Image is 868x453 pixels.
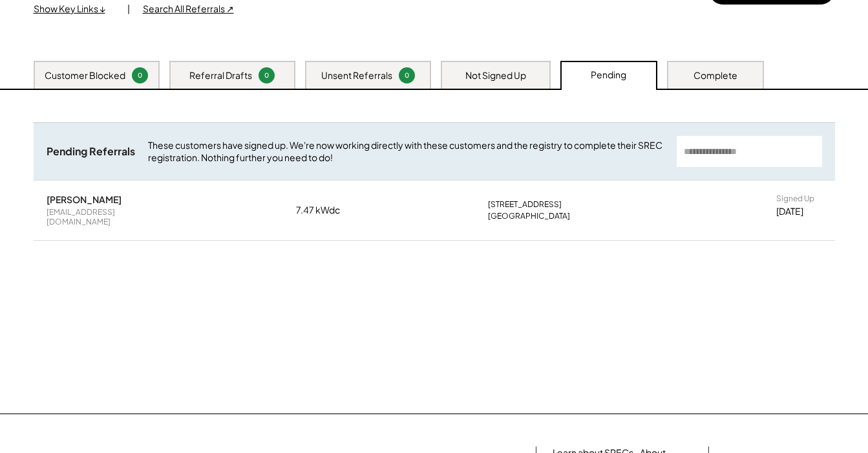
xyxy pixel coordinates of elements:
[488,199,562,210] div: [STREET_ADDRESS]
[134,71,146,80] div: 0
[776,193,814,204] div: Signed Up
[127,3,130,16] div: |
[189,69,252,82] div: Referral Drafts
[47,193,122,205] div: [PERSON_NAME]
[465,69,526,82] div: Not Signed Up
[693,69,737,82] div: Complete
[776,205,803,218] div: [DATE]
[401,71,413,80] div: 0
[260,71,273,80] div: 0
[148,139,664,164] div: These customers have signed up. We're now working directly with these customers and the registry ...
[45,69,125,82] div: Customer Blocked
[47,145,135,159] div: Pending Referrals
[34,3,114,16] div: Show Key Links ↓
[321,69,392,82] div: Unsent Referrals
[296,204,361,217] div: 7.47 kWdc
[47,207,169,227] div: [EMAIL_ADDRESS][DOMAIN_NAME]
[591,69,626,82] div: Pending
[488,211,570,221] div: [GEOGRAPHIC_DATA]
[143,3,234,16] div: Search All Referrals ↗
